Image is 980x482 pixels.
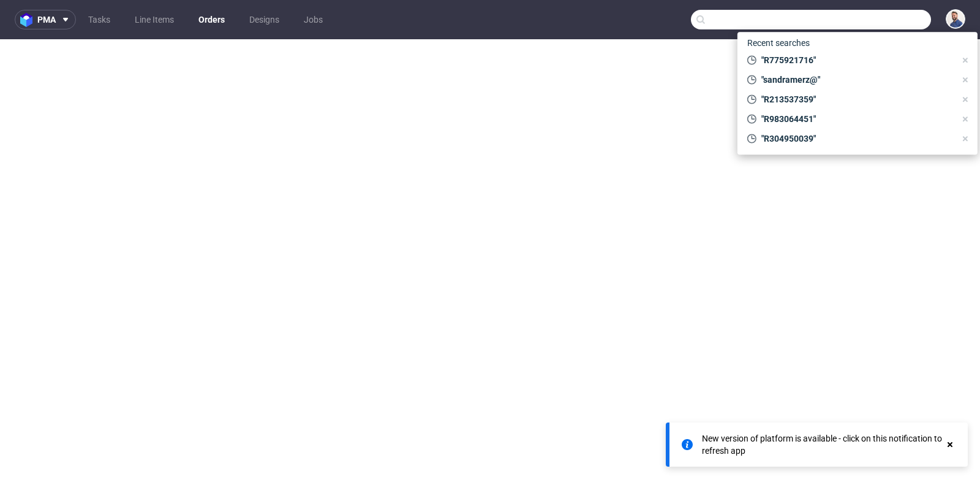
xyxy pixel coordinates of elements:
[756,54,956,66] span: "R775921716"
[37,15,56,24] span: pma
[296,10,330,29] a: Jobs
[15,10,76,29] button: pma
[756,113,956,125] span: "R983064451"
[742,33,815,53] span: Recent searches
[242,10,287,29] a: Designs
[127,10,181,29] a: Line Items
[756,132,956,145] span: "R304950039"
[756,74,956,86] span: "sandramerz@"
[947,10,964,28] img: Michał Rachański
[702,432,944,457] div: New version of platform is available - click on this notification to refresh app
[20,13,37,27] img: logo
[81,10,118,29] a: Tasks
[756,93,956,105] span: "R213537359"
[191,10,232,29] a: Orders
